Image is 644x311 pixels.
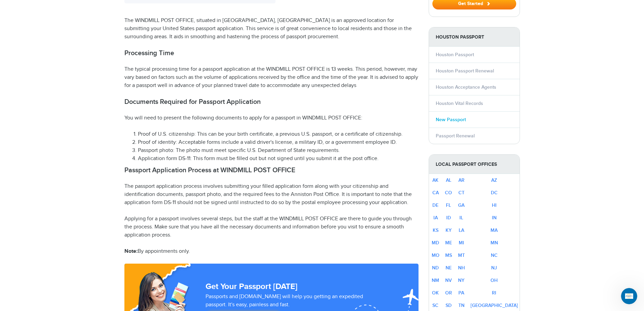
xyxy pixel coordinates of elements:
[491,252,498,258] a: NC
[432,177,438,183] a: AK
[445,190,452,196] a: CO
[458,277,464,283] a: NY
[471,303,518,308] a: [GEOGRAPHIC_DATA]
[491,240,498,246] a: MN
[436,101,483,106] a: Houston Vital Records
[445,290,452,296] a: OR
[458,303,464,308] a: TN
[436,133,475,139] a: Passport Renewal
[446,177,451,183] a: AL
[492,215,497,221] a: IN
[432,240,439,246] a: MD
[124,248,138,254] strong: Note:
[138,130,419,138] li: Proof of U.S. citizenship: This can be your birth certificate, a previous U.S. passport, or a cer...
[138,147,419,155] li: Passport photo: The photo must meet specific U.S. Department of State requirements.
[459,227,464,233] a: LA
[124,247,419,256] p: By appointments only.
[124,215,419,239] p: Applying for a passport involves several steps, but the staff at the WINDMILL POST OFFICE are the...
[432,202,438,208] a: DE
[124,98,419,106] h2: Documents Required for Passport Application
[124,166,419,174] h2: Passport Application Process at WINDMILL POST OFFICE
[458,252,465,258] a: MT
[436,84,496,90] a: Houston Acceptance Agents
[432,1,516,6] a: Get Started
[206,282,297,291] strong: Get Your Passport [DATE]
[432,252,439,258] a: MO
[445,252,452,258] a: MS
[432,290,439,296] a: OK
[491,190,498,196] a: DC
[124,49,419,57] h2: Processing Time
[446,227,452,233] a: KY
[138,138,419,147] li: Proof of identity: Acceptable forms include a valid driver's license, a military ID, or a governm...
[432,265,439,271] a: ND
[459,240,464,246] a: MI
[138,155,419,163] li: Application form DS-11: This form must be filled out but not signed until you submit it at the po...
[436,52,474,58] a: Houston Passport
[458,190,464,196] a: CT
[124,114,419,122] p: You will need to present the following documents to apply for a passport in WINDMILL POST OFFICE:
[491,177,497,183] a: AZ
[491,227,498,233] a: MA
[432,303,438,308] a: SC
[491,277,498,283] a: OH
[492,290,496,296] a: RI
[446,202,451,208] a: FL
[433,215,438,221] a: IA
[432,277,439,283] a: NM
[124,65,419,90] p: The typical processing time for a passport application at the WINDMILL POST OFFICE is 13 weeks. T...
[458,202,464,208] a: GA
[446,303,452,308] a: SD
[458,290,464,296] a: PA
[124,17,419,41] p: The WINDMILL POST OFFICE, situated in [GEOGRAPHIC_DATA], [GEOGRAPHIC_DATA] is an approved locatio...
[429,155,520,174] strong: Local Passport Offices
[491,265,497,271] a: NJ
[621,288,637,304] iframe: Intercom live chat
[436,117,466,123] a: New Passport
[445,277,452,283] a: NV
[436,68,494,74] a: Houston Passport Renewal
[458,177,464,183] a: AR
[446,265,452,271] a: NE
[432,190,439,196] a: CA
[492,202,497,208] a: HI
[459,215,463,221] a: IL
[458,265,465,271] a: NH
[445,240,452,246] a: ME
[446,215,451,221] a: ID
[433,227,438,233] a: KS
[429,27,520,47] strong: Houston Passport
[124,182,419,207] p: The passport application process involves submitting your filled application form along with your...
